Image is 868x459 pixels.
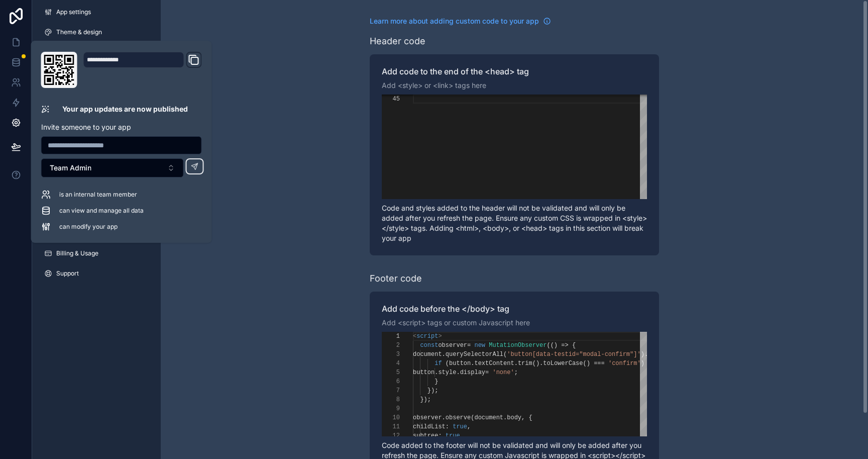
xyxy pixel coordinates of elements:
a: Support [36,265,157,282]
span: . [503,414,507,421]
span: button [413,369,435,376]
span: button [449,360,471,367]
div: 6 [382,377,400,386]
div: 3 [382,350,400,359]
span: }); [427,387,439,394]
div: 5 [382,368,400,377]
span: ( [503,351,507,358]
a: Learn more about adding custom code to your app [370,16,551,26]
span: (() [547,342,558,349]
span: observer [438,342,467,349]
span: App settings [56,8,91,16]
span: { [572,342,576,349]
span: } [435,378,438,385]
span: ; [514,369,518,376]
span: document [413,351,442,358]
span: , [467,423,471,430]
div: 9 [382,404,400,413]
a: Theme & design [36,24,157,40]
div: 10 [382,413,400,422]
span: . [456,369,460,376]
div: 1 [382,332,400,341]
a: Billing & Usage [36,245,157,261]
span: 'none' [492,369,514,376]
span: < [413,333,416,340]
div: 12 [382,431,400,440]
span: 'confirm' [608,360,641,367]
span: body [507,414,521,421]
span: document [474,414,503,421]
span: observer [413,414,442,421]
span: Support [56,269,79,278]
span: Team Admin [50,163,91,173]
p: Code and styles added to the header will not be validated and will only be added after you refres... [382,203,647,243]
div: Domain and Custom Link [83,52,202,88]
span: new [474,342,485,349]
div: 7 [382,386,400,395]
span: Billing & Usage [56,249,98,257]
span: MutationObserver [489,342,547,349]
div: 2 [382,341,400,350]
span: Theme & design [56,28,102,36]
span: = [485,369,489,376]
span: can modify your app [59,223,118,231]
span: : [438,432,442,439]
div: 8 [382,395,400,404]
span: true [453,423,467,430]
span: : [446,423,449,430]
span: = [467,342,471,349]
span: is an internal team member [59,191,137,199]
div: 45 [382,95,400,104]
span: toLowerCase [543,360,583,367]
span: => [561,342,568,349]
span: querySelectorAll [446,351,503,358]
span: }); [420,396,431,403]
span: ( [446,360,449,367]
span: . [442,351,446,358]
span: const [420,342,438,349]
textarea: Editor content;Press Alt+F1 for Accessibility Options. [413,95,413,104]
a: App settings [36,4,157,20]
div: 4 [382,359,400,368]
div: Footer code [370,271,422,286]
span: true [446,432,460,439]
span: trim [518,360,532,367]
span: { [528,414,532,421]
span: childList [413,423,446,430]
p: Add <style> or <link> tags here [382,80,647,90]
span: === [594,360,605,367]
span: > [438,333,442,340]
div: 11 [382,422,400,431]
span: subtree [413,432,438,439]
span: ( [471,414,474,421]
span: textContent [474,360,514,367]
p: Add <script> tags or custom Javascript here [382,318,647,328]
p: Your app updates are now published [62,104,188,114]
span: style [438,369,456,376]
button: Select Button [41,158,184,177]
p: Invite someone to your app [41,122,202,132]
span: display [460,369,485,376]
div: Header code [370,34,425,48]
span: 'button[data-testid="modal-confirm"]' [507,351,640,358]
span: , [521,414,525,421]
span: . [514,360,518,367]
span: . [435,369,438,376]
span: if [435,360,442,367]
span: () [583,360,590,367]
span: (). [532,360,544,367]
span: can view and manage all data [59,207,144,215]
span: . [442,414,446,421]
span: Learn more about adding custom code to your app [370,16,539,26]
label: Add code to the end of the <head> tag [382,66,647,76]
label: Add code before the </body> tag [382,304,647,314]
span: . [471,360,474,367]
span: script [416,333,438,340]
span: observe [446,414,471,421]
textarea: Editor content;Press Alt+F1 for Accessibility Options. [413,332,413,341]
